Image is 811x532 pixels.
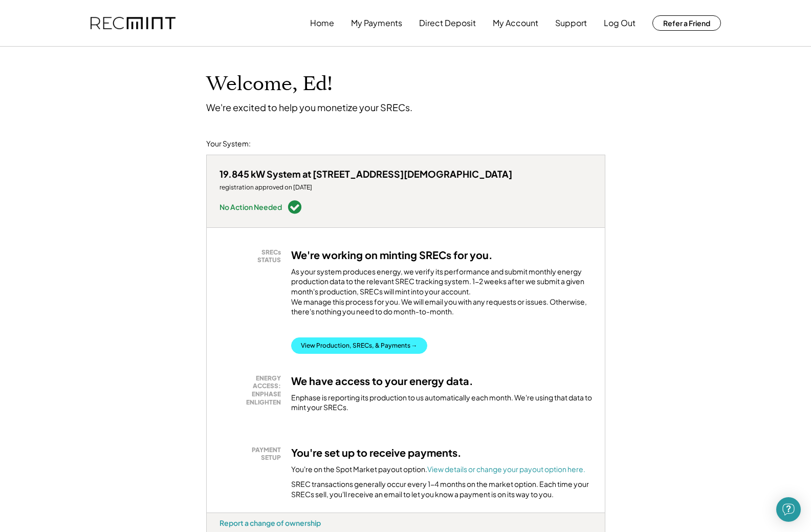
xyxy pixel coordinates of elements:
button: Log Out [604,13,635,33]
div: Your System: [206,139,251,149]
button: My Payments [351,13,402,33]
button: Home [310,13,334,33]
div: ENERGY ACCESS: ENPHASE ENLIGHTEN [225,374,281,406]
h1: Welcome, Ed! [206,72,334,96]
div: 19.845 kW System at [STREET_ADDRESS][DEMOGRAPHIC_DATA] [220,168,512,180]
h3: We have access to your energy data. [291,374,473,388]
div: As your system produces energy, we verify its performance and submit monthly energy production da... [291,267,592,322]
h3: You're set up to receive payments. [291,446,462,459]
div: We're excited to help you monetize your SRECs. [206,101,412,113]
div: SRECs STATUS [225,248,281,264]
h3: We're working on minting SRECs for you. [291,248,493,262]
div: registration approved on [DATE] [220,183,512,191]
div: PAYMENT SETUP [225,446,281,462]
button: View Production, SRECs, & Payments → [291,337,427,354]
div: Report a change of ownership [220,518,321,527]
button: Support [555,13,587,33]
button: My Account [493,13,538,33]
div: You're on the Spot Market payout option. [291,464,585,475]
button: Direct Deposit [419,13,476,33]
div: SREC transactions generally occur every 1-4 months on the market option. Each time your SRECs sel... [291,479,592,499]
button: Refer a Friend [652,15,721,31]
div: Open Intercom Messenger [776,497,801,522]
img: recmint-logotype%403x.png [91,17,176,30]
a: View details or change your payout option here. [427,464,585,474]
div: Enphase is reporting its production to us automatically each month. We're using that data to mint... [291,393,592,413]
div: No Action Needed [220,203,282,210]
